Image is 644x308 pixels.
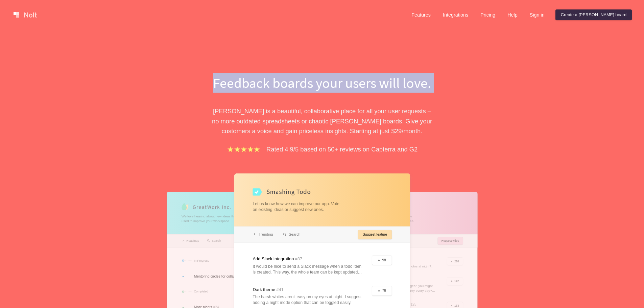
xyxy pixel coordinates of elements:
[555,9,632,20] a: Create a [PERSON_NAME] board
[266,144,418,154] p: Rated 4.9/5 based on 50+ reviews on Capterra and G2
[475,9,501,20] a: Pricing
[206,73,439,93] h1: Feedback boards your users will love.
[502,9,523,20] a: Help
[226,145,261,153] img: stars.b067e34983.png
[437,9,474,20] a: Integrations
[406,9,436,20] a: Features
[206,106,439,136] p: [PERSON_NAME] is a beautiful, collaborative place for all your user requests – no more outdated s...
[524,9,550,20] a: Sign in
